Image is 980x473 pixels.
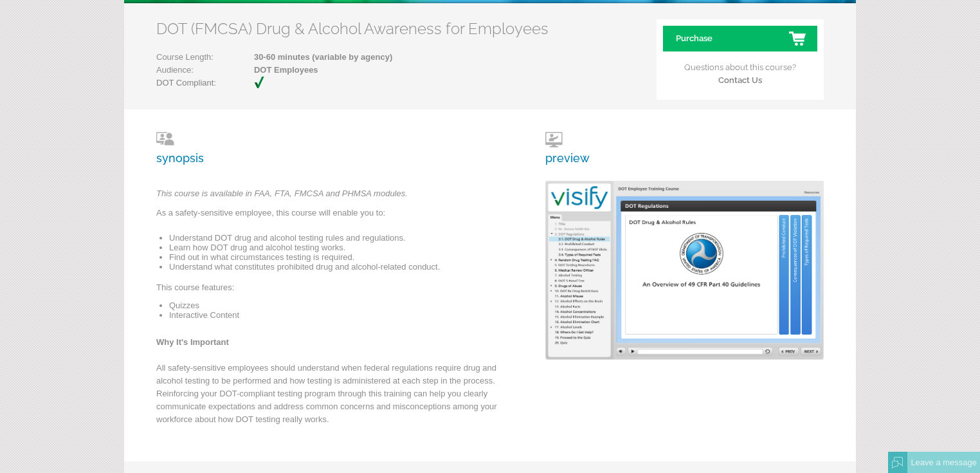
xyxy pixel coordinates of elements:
span: DOT Employees [213,64,392,77]
li: Quizzes [169,301,504,310]
li: Understand DOT drug and alcohol testing rules and regulations. [169,233,504,243]
p: Questions about this course? [663,51,817,87]
h3: preview [545,132,590,165]
li: Find out in what circumstances testing is required. [169,252,504,262]
p: This course features: [156,281,504,301]
li: Learn how DOT drug and alcohol testing works. [169,243,504,252]
p: As a safety-sensitive employee, this course will enable you to: [156,207,504,226]
span: 30-60 minutes (variable by agency) [213,51,392,64]
p: All safety-sensitive employees should understand when federal regulations require drug and alcoho... [156,362,504,432]
li: Interactive Content [169,310,504,320]
strong: Why It's Important [156,337,229,347]
li: Understand what constitutes prohibited drug and alcohol-related conduct. [169,262,504,272]
p: Audience: [156,64,392,77]
em: This course is available in FAA, FTA, FMCSA and PHMSA modules. [156,189,408,198]
p: DOT Compliant: [156,77,278,89]
a: Contact Us [718,75,762,85]
h2: DOT (FMCSA) Drug & Alcohol Awareness for Employees [156,19,549,38]
img: DOTDAAES.png [545,181,824,360]
p: Course Length: [156,51,392,64]
h3: synopsis [156,132,504,165]
div: Leave a message [907,452,980,473]
img: Offline [892,457,903,468]
a: Purchase [663,26,817,51]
